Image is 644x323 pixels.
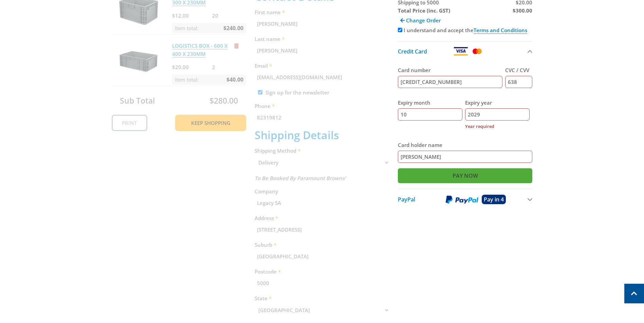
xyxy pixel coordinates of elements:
[398,189,533,210] button: PayPal Pay in 4
[446,195,478,204] img: PayPal
[398,141,533,149] label: Card holder name
[484,196,504,203] span: Pay in 4
[404,27,527,34] label: I understand and accept the
[398,15,443,26] a: Change Order
[505,66,532,74] label: CVC / CVV
[474,27,527,34] a: Terms and Conditions
[398,66,503,74] label: Card number
[398,7,450,14] strong: Total Price (inc. GST)
[398,41,533,61] button: Credit Card
[465,122,530,130] label: Year required
[513,7,532,14] strong: $300.00
[453,47,468,56] img: Visa
[465,108,530,121] input: YY
[398,196,415,203] span: PayPal
[398,99,462,107] label: Expiry month
[398,168,533,183] input: Pay Now
[398,48,427,55] span: Credit Card
[406,17,441,24] span: Change Order
[465,99,530,107] label: Expiry year
[398,28,402,32] input: Please accept the terms and conditions.
[398,108,462,121] input: MM
[471,47,483,56] img: Mastercard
